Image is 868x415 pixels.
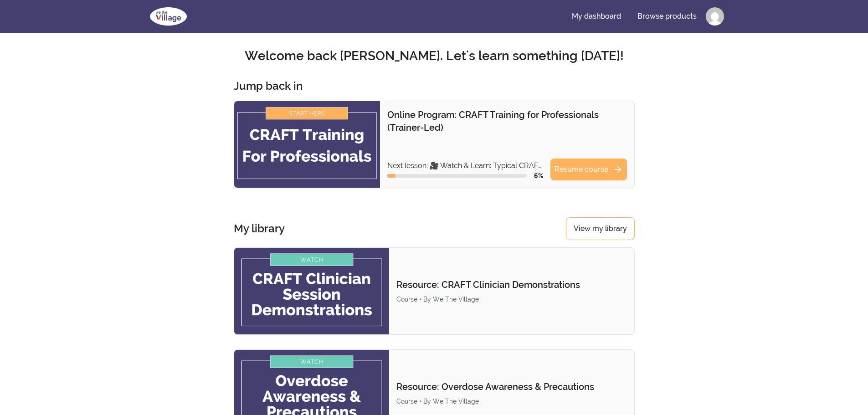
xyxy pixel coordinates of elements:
div: Course progress [387,174,527,178]
nav: Main [565,5,724,27]
img: Product image for Resource: CRAFT Clinician Demonstrations [234,248,390,334]
a: View my library [566,217,635,240]
a: Product image for Resource: CRAFT Clinician DemonstrationsResource: CRAFT Clinician Demonstration... [234,247,635,335]
div: Course • By We The Village [396,397,627,406]
h3: My library [234,221,285,236]
a: Resume coursearrow_forward [550,159,627,180]
img: Profile image for Jamie [706,7,724,26]
h2: Welcome back [PERSON_NAME]. Let's learn something [DATE]! [144,48,724,64]
img: Product image for Online Program: CRAFT Training for Professionals (Trainer-Led) [234,101,380,188]
a: Browse products [630,5,704,27]
p: Next lesson: 🎥 Watch & Learn: Typical CRAFT Format [387,160,543,171]
span: 6 % [534,172,543,179]
p: Resource: CRAFT Clinician Demonstrations [396,278,627,291]
p: Resource: Overdose Awareness & Precautions [396,380,627,393]
span: arrow_forward [612,164,623,175]
h3: Jump back in [234,79,303,93]
p: Online Program: CRAFT Training for Professionals (Trainer-Led) [387,108,627,134]
div: Course • By We The Village [396,295,627,304]
a: My dashboard [565,5,628,27]
img: We The Village logo [144,5,192,27]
